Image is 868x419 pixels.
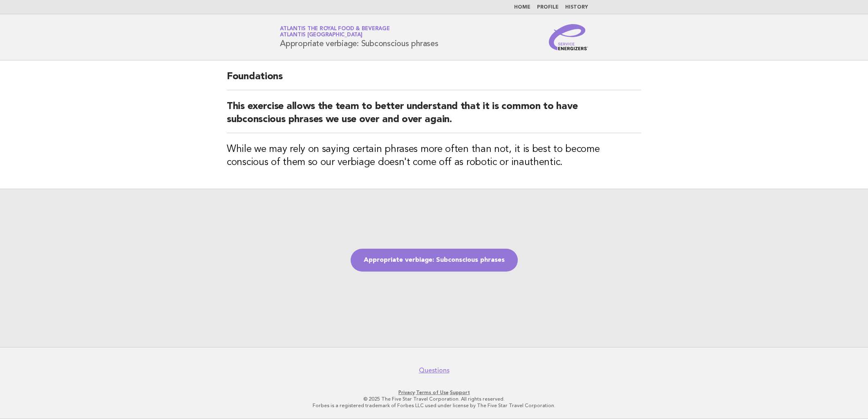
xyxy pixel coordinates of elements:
a: Home [514,5,530,10]
a: History [565,5,588,10]
a: Appropriate verbiage: Subconscious phrases [351,249,518,272]
a: Privacy [398,390,415,395]
p: · · [184,389,684,396]
a: Support [450,390,470,395]
p: Forbes is a registered trademark of Forbes LLC used under license by The Five Star Travel Corpora... [184,402,684,409]
h3: While we may rely on saying certain phrases more often than not, it is best to become conscious o... [227,143,641,169]
a: Questions [419,366,450,374]
img: Service Energizers [549,24,588,50]
a: Atlantis the Royal Food & BeverageAtlantis [GEOGRAPHIC_DATA] [280,26,390,38]
p: © 2025 The Five Star Travel Corporation. All rights reserved. [184,396,684,402]
a: Profile [537,5,559,10]
a: Terms of Use [416,390,449,395]
h2: Foundations [227,70,641,90]
h1: Appropriate verbiage: Subconscious phrases [280,27,438,48]
h2: This exercise allows the team to better understand that it is common to have subconscious phrases... [227,100,641,133]
span: Atlantis [GEOGRAPHIC_DATA] [280,33,362,38]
